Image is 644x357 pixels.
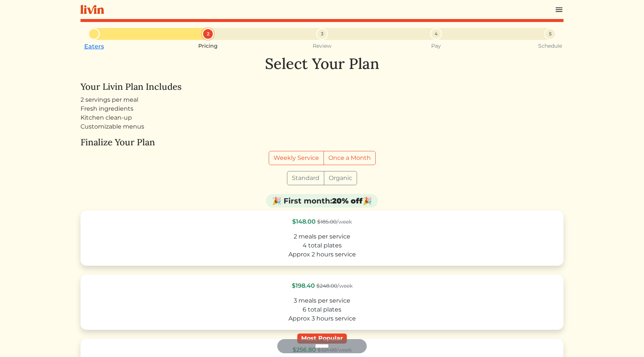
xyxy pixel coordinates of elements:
span: 5 [549,31,552,37]
span: /week [316,282,353,289]
li: Kitchen clean-up [80,113,563,122]
s: $248.00 [316,282,337,289]
div: Billing frequency [269,151,376,165]
span: $148.00 [292,218,316,225]
label: Once a Month [323,151,376,165]
h4: Finalize Your Plan [80,137,563,148]
div: 🎉 First month: 🎉 [266,194,378,208]
div: 3 meals per service [87,296,557,305]
div: Approx 3 hours service [87,314,557,323]
s: $185.00 [317,218,337,225]
li: Customizable menus [80,122,563,131]
div: Most Popular [297,334,347,344]
label: Weekly Service [269,151,324,165]
a: Eaters [84,43,104,50]
small: Pricing [198,43,218,49]
small: Pay [431,43,441,49]
label: Organic [324,171,357,185]
small: Review [313,43,331,49]
strong: 20% off [332,196,363,205]
span: $198.40 [292,282,315,289]
span: 4 [435,31,438,37]
div: Approx 2 hours service [87,250,557,259]
div: 4 total plates [87,241,557,250]
img: livin-logo-a0d97d1a881af30f6274990eb6222085a2533c92bbd1e4f22c21b4f0d0e3210c.svg [80,5,104,14]
span: 3 [321,31,323,37]
h1: Select Your Plan [80,55,563,73]
li: Fresh ingredients [80,104,563,113]
img: menu_hamburger-cb6d353cf0ecd9f46ceae1c99ecbeb4a00e71ca567a856bd81f57e9d8c17bb26.svg [555,5,563,14]
div: Grocery type [287,171,357,185]
span: /week [317,218,352,225]
h4: Your Livin Plan Includes [80,82,563,92]
div: 2 meals per service [87,232,557,241]
div: 6 total plates [87,305,557,314]
label: Standard [287,171,324,185]
span: 2 [207,31,209,37]
small: Schedule [538,43,562,49]
li: 2 servings per meal [80,95,563,104]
